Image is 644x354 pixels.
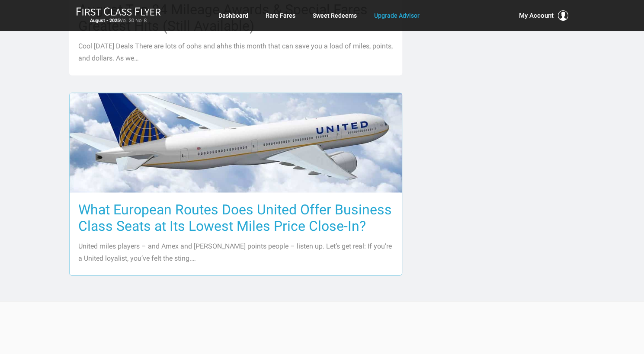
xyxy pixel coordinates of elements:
a: What European Routes Does United Offer Business Class Seats at Its Lowest Miles Price Close-In? U... [69,93,402,276]
h3: What European Routes Does United Offer Business Class Seats at Its Lowest Miles Price Close-In? [78,201,393,234]
a: Sweet Redeems [313,8,357,23]
img: First Class Flyer [76,7,161,16]
strong: August - 2025 [90,18,120,23]
a: Rare Fares [266,8,295,23]
a: Upgrade Advisor [374,8,420,23]
a: First Class FlyerAugust - 2025Vol. 30 No. 8 [76,7,161,24]
small: Vol. 30 No. 8 [76,18,161,24]
p: Cool [DATE] Deals There are lots of oohs and ahhs this month that can save you a load of miles, p... [78,40,393,64]
button: My Account [519,10,568,21]
p: United miles players – and Amex and [PERSON_NAME] points people – listen up. Let’s get real: If y... [78,240,393,265]
span: My Account [519,10,554,21]
a: Dashboard [218,8,248,23]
